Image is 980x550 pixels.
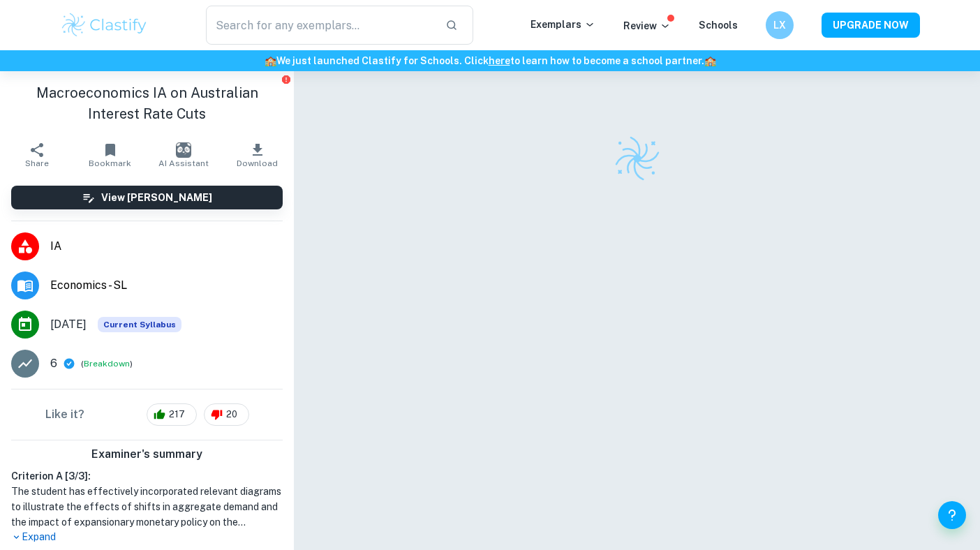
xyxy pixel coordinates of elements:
[176,142,191,158] img: AI Assistant
[218,408,245,422] span: 20
[25,158,49,168] span: Share
[11,484,283,530] h1: The student has effectively incorporated relevant diagrams to illustrate the effects of shifts in...
[699,20,738,31] a: Schools
[530,17,595,32] p: Exemplars
[101,190,212,205] h6: View [PERSON_NAME]
[938,501,966,529] button: Help and Feedback
[11,468,283,484] h6: Criterion A [ 3 / 3 ]:
[281,74,291,84] button: Report issue
[45,406,84,423] h6: Like it?
[822,13,920,38] button: UPGRADE NOW
[60,11,149,39] img: Clastify logo
[98,317,181,332] div: This exemplar is based on the current syllabus. Feel free to refer to it for inspiration/ideas wh...
[147,135,221,174] button: AI Assistant
[221,135,294,174] button: Download
[50,316,87,333] span: [DATE]
[11,530,283,544] p: Expand
[50,238,283,255] span: IA
[613,134,662,183] img: Clastify logo
[73,135,147,174] button: Bookmark
[98,317,181,332] span: Current Syllabus
[50,355,57,372] p: 6
[772,17,788,33] h6: LX
[11,186,283,209] button: View [PERSON_NAME]
[766,11,794,39] button: LX
[3,53,977,68] h6: We just launched Clastify for Schools. Click to learn how to become a school partner.
[265,55,276,66] span: 🏫
[206,6,434,45] input: Search for any exemplars...
[204,403,249,426] div: 20
[237,158,278,168] span: Download
[6,446,288,463] h6: Examiner's summary
[50,277,283,294] span: Economics - SL
[489,55,510,66] a: here
[11,82,283,124] h1: Macroeconomics IA on Australian Interest Rate Cuts
[161,408,193,422] span: 217
[704,55,716,66] span: 🏫
[623,18,671,34] p: Review
[158,158,209,168] span: AI Assistant
[147,403,197,426] div: 217
[81,357,133,371] span: ( )
[84,357,130,370] button: Breakdown
[89,158,131,168] span: Bookmark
